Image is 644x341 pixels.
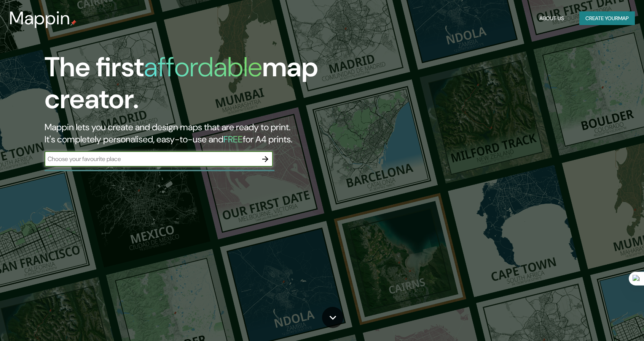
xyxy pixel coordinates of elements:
[144,49,262,85] h1: affordable
[576,311,636,333] iframe: Help widget launcher
[9,8,70,29] h3: Mappin
[45,51,367,121] h1: The first map creator.
[536,11,567,25] button: About Us
[70,20,77,26] img: mappin-pin
[579,11,635,25] button: Create yourmap
[45,121,367,145] h2: Mappin lets you create and design maps that are ready to print. It's completely personalised, eas...
[223,133,243,145] h5: FREE
[45,155,258,163] input: Choose your favourite place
